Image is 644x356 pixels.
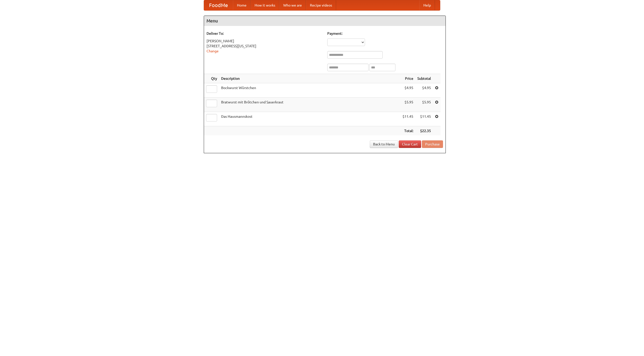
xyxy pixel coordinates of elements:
[399,140,421,148] a: Clear Cart
[419,0,435,10] a: Help
[400,126,415,136] th: Total:
[204,16,446,26] h4: Menu
[207,44,322,49] div: [STREET_ADDRESS][US_STATE]
[415,112,433,126] td: $11.45
[422,140,443,148] button: Purchase
[370,140,398,148] a: Back to Menu
[204,74,219,83] th: Qty
[204,0,233,10] a: FoodMe
[327,31,443,36] h5: Payment:
[415,74,433,83] th: Subtotal
[415,98,433,112] td: $5.95
[279,0,306,10] a: Who we are
[415,83,433,98] td: $4.95
[415,126,433,136] th: $22.35
[207,38,322,44] div: [PERSON_NAME]
[251,0,279,10] a: How it works
[400,112,415,126] td: $11.45
[400,74,415,83] th: Price
[400,98,415,112] td: $5.95
[219,83,400,98] td: Bockwurst Würstchen
[219,112,400,126] td: Das Hausmannskost
[219,74,400,83] th: Description
[207,49,219,53] a: Change
[233,0,251,10] a: Home
[400,83,415,98] td: $4.95
[219,98,400,112] td: Bratwurst mit Brötchen und Sauerkraut
[306,0,336,10] a: Recipe videos
[207,31,322,36] h5: Deliver To:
